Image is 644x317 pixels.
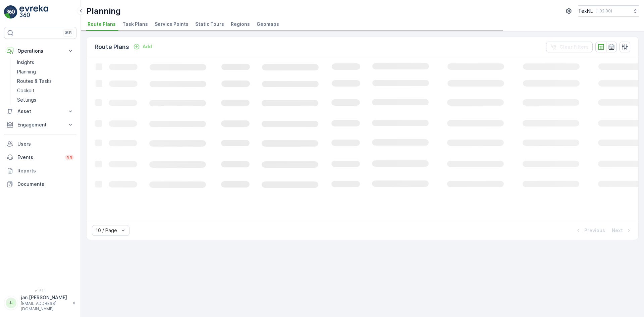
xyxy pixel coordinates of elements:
img: logo [4,5,17,19]
p: Operations [17,48,63,54]
a: Reports [4,164,76,177]
a: Cockpit [14,86,76,95]
button: JJjan.[PERSON_NAME][EMAIL_ADDRESS][DOMAIN_NAME] [4,294,76,312]
p: Next [612,227,623,234]
span: v 1.51.1 [4,289,76,293]
span: Service Points [155,21,189,28]
span: Route Plans [88,21,116,28]
a: Events44 [4,151,76,164]
a: Documents [4,177,76,191]
p: [EMAIL_ADDRESS][DOMAIN_NAME] [21,301,69,312]
img: logo_light-DOdMpM7g.png [19,5,48,19]
p: TexNL [578,8,593,14]
p: Clear Filters [559,44,589,50]
p: ( +02:00 ) [595,8,612,14]
p: Previous [584,227,605,234]
span: Geomaps [257,21,279,28]
p: Asset [17,108,63,115]
p: Route Plans [95,42,129,52]
p: Settings [17,97,36,103]
p: Documents [17,181,74,188]
p: jan.[PERSON_NAME] [21,294,69,301]
span: Static Tours [195,21,224,28]
span: Regions [231,21,250,28]
p: Users [17,141,74,147]
p: Reports [17,167,74,174]
span: Task Plans [122,21,148,28]
p: Planning [17,68,36,75]
button: Add [130,43,155,51]
a: Planning [14,67,76,76]
button: Engagement [4,118,76,131]
button: Asset [4,105,76,118]
a: Routes & Tasks [14,76,76,86]
p: 44 [66,155,72,160]
p: Add [143,43,152,50]
p: Planning [86,6,121,16]
button: Clear Filters [546,42,593,52]
a: Users [4,137,76,151]
p: Cockpit [17,87,35,94]
a: Settings [14,95,76,105]
button: Previous [574,226,606,234]
div: JJ [6,298,16,308]
p: ⌘B [65,30,72,36]
p: Events [17,154,61,161]
p: Engagement [17,121,63,128]
a: Insights [14,58,76,67]
button: Next [611,226,633,234]
p: Insights [17,59,34,66]
button: TexNL(+02:00) [578,5,639,17]
button: Operations [4,44,76,58]
p: Routes & Tasks [17,78,52,85]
